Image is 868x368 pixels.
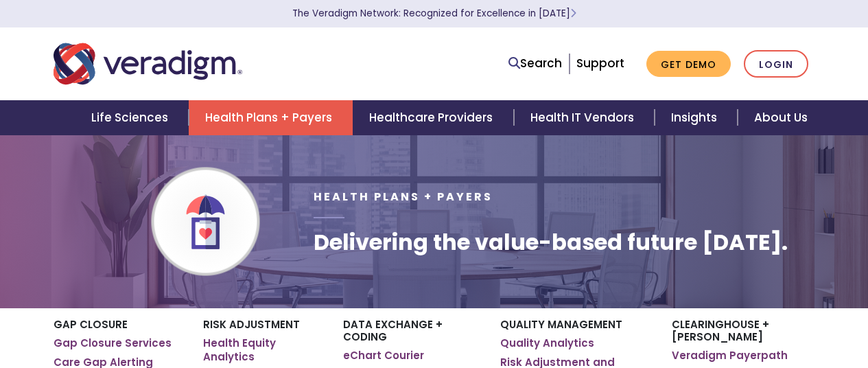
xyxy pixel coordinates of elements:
[672,349,788,363] a: Veradigm Payerpath
[655,100,738,135] a: Insights
[508,54,562,73] a: Search
[514,100,655,135] a: Health IT Vendors
[576,55,624,71] a: Support
[292,7,576,20] a: The Veradigm Network: Recognized for Excellence in [DATE]Learn More
[744,50,808,78] a: Login
[203,336,322,363] a: Health Equity Analytics
[646,51,731,78] a: Get Demo
[738,100,824,135] a: About Us
[314,229,788,255] h1: Delivering the value-based future [DATE].
[75,100,189,135] a: Life Sciences
[353,100,513,135] a: Healthcare Providers
[54,41,242,87] img: Veradigm logo
[343,349,424,363] a: eChart Courier
[54,336,172,350] a: Gap Closure Services
[189,100,353,135] a: Health Plans + Payers
[570,7,576,20] span: Learn More
[314,189,493,205] span: Health Plans + Payers
[500,336,594,350] a: Quality Analytics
